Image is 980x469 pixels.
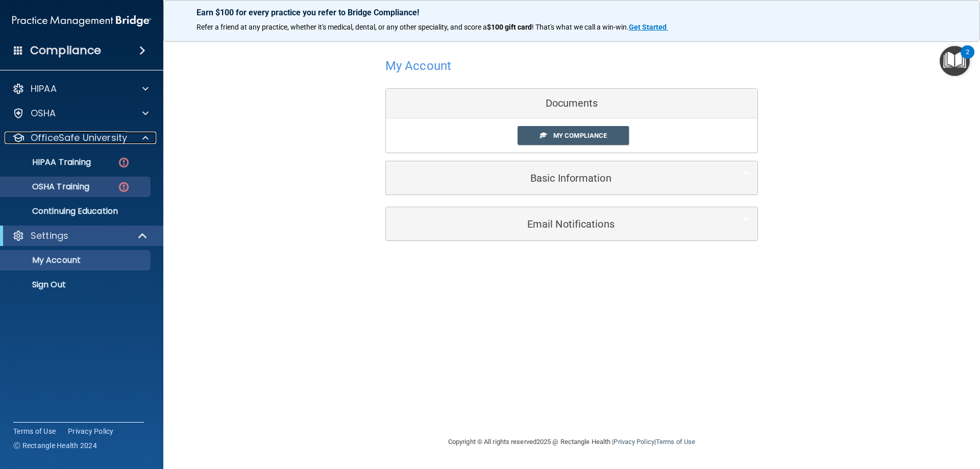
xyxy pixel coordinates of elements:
a: Basic Information [394,166,750,189]
h5: Basic Information [394,172,719,184]
p: OSHA Training [7,182,89,192]
div: Documents [386,89,757,118]
strong: Get Started [629,23,667,31]
span: ! That's what we call a win-win. [532,23,629,31]
img: danger-circle.6113f641.png [117,181,130,193]
p: OSHA [31,107,56,119]
a: Email Notifications [394,212,750,235]
a: Privacy Policy [68,426,114,436]
p: Earn $100 for every practice you refer to Bridge Compliance! [197,8,947,17]
p: OfficeSafe University [31,132,127,144]
h4: Compliance [30,43,101,58]
a: OSHA [12,107,149,119]
a: HIPAA [12,83,149,95]
strong: $100 gift card [487,23,532,31]
div: Copyright © All rights reserved 2025 @ Rectangle Health | | [385,426,758,458]
span: My Compliance [553,132,607,139]
p: HIPAA Training [7,157,91,167]
p: My Account [7,255,146,265]
img: PMB logo [12,11,151,31]
a: Terms of Use [13,426,56,436]
span: Refer a friend at any practice, whether it's medical, dental, or any other speciality, and score a [197,23,487,31]
p: HIPAA [31,83,57,95]
p: Settings [31,230,68,242]
h4: My Account [385,59,451,72]
p: Continuing Education [7,206,146,216]
a: Get Started [629,23,668,31]
a: Settings [12,230,148,242]
img: danger-circle.6113f641.png [117,156,130,169]
button: Open Resource Center, 2 new notifications [940,46,970,76]
a: OfficeSafe University [12,132,149,144]
p: Sign Out [7,280,146,290]
h5: Email Notifications [394,218,719,230]
a: Terms of Use [656,438,695,446]
span: Ⓒ Rectangle Health 2024 [13,440,97,451]
div: 2 [966,52,969,65]
a: Privacy Policy [614,438,654,446]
